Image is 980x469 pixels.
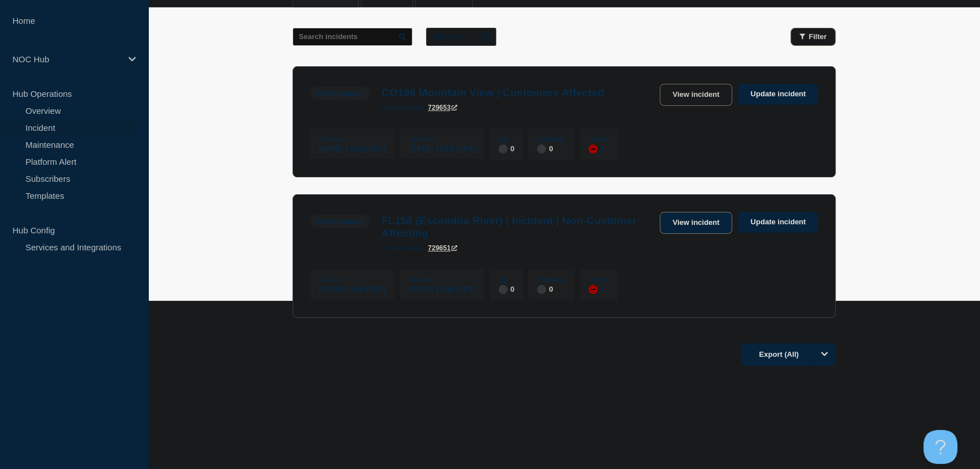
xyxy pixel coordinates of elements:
iframe: Help Scout Beacon - Open [923,430,957,464]
p: page [381,244,423,252]
a: View incident [660,212,733,234]
span: Filter [809,32,827,41]
p: Updated : [409,275,476,284]
div: disabled [537,144,546,154]
p: Up : [498,275,514,284]
div: 0 [537,284,566,294]
div: 0 [498,284,514,294]
input: Search incidents [293,28,412,46]
p: Created : [319,135,386,143]
p: All dates [432,32,463,41]
div: down [588,144,598,154]
button: Export (All) [741,343,836,366]
div: 1 [588,284,609,294]
p: Affected : [537,275,566,284]
div: [DATE] 13:36 (CDT) [319,284,386,293]
p: NOC Hub [12,54,121,64]
div: disabled [537,285,546,294]
span: Investigating [310,87,370,100]
span: incident [381,244,407,252]
a: Update incident [738,84,818,105]
a: Update incident [738,212,818,233]
div: [DATE] 13:36 (CDT) [409,284,476,293]
div: 0 [537,143,566,154]
h3: CO106 Mountain View | Customers Affected [381,87,604,99]
div: [DATE] 13:54 (CDT) [319,143,386,153]
p: Up : [498,135,514,143]
div: 1 [588,143,609,154]
p: Down : [588,135,609,143]
span: incident [381,104,407,112]
div: [DATE] 13:54 (CDT) [409,143,476,153]
p: Created : [319,275,386,284]
button: Filter [790,28,836,46]
button: All dates [426,28,496,46]
div: down [588,285,598,294]
div: disabled [498,285,508,294]
a: 729651 [428,244,457,252]
p: Affected : [537,135,566,143]
span: Investigating [310,215,370,228]
p: page [381,104,423,112]
h3: FL158 (Escambia River) | Incident | Non-Customer Affecting [381,215,654,240]
p: Down : [588,275,609,284]
a: View incident [660,84,733,106]
button: Options [813,343,836,366]
div: 0 [498,143,514,154]
div: disabled [498,144,508,154]
p: Updated : [409,135,476,143]
a: 729653 [428,104,457,112]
